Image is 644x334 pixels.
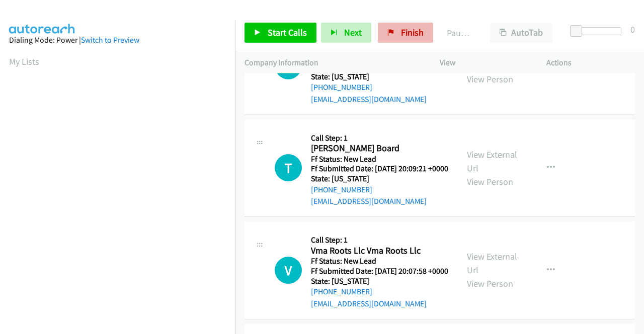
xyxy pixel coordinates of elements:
div: Delay between calls (in seconds) [575,27,621,35]
a: [PHONE_NUMBER] [311,287,372,296]
div: Dialing Mode: Power | [9,34,226,46]
span: Next [344,27,362,38]
a: [PHONE_NUMBER] [311,185,372,194]
a: Start Calls [245,23,316,43]
a: [PHONE_NUMBER] [311,82,372,92]
a: [EMAIL_ADDRESS][DOMAIN_NAME] [311,94,427,104]
p: Actions [546,57,635,69]
button: Next [321,23,371,43]
a: View Person [467,176,513,187]
h5: Ff Status: New Lead [311,154,448,164]
h1: V [275,257,302,284]
div: The call is yet to be attempted [275,257,302,284]
p: View [440,57,528,69]
a: Finish [378,23,433,43]
button: AutoTab [490,23,552,43]
span: Finish [401,27,424,38]
a: View Person [467,73,513,85]
h5: State: [US_STATE] [311,72,448,82]
h5: Call Step: 1 [311,235,448,245]
a: View External Url [467,251,517,276]
h5: State: [US_STATE] [311,276,448,286]
h5: Ff Submitted Date: [DATE] 20:07:58 +0000 [311,266,448,276]
a: [EMAIL_ADDRESS][DOMAIN_NAME] [311,196,427,206]
h5: Ff Submitted Date: [DATE] 20:09:21 +0000 [311,164,448,174]
p: Paused [447,26,472,40]
a: View Person [467,278,513,289]
h2: Vma Roots Llc Vma Roots Llc [311,245,447,257]
p: Company Information [245,57,422,69]
h5: State: [US_STATE] [311,174,448,184]
a: View External Url [467,149,517,174]
a: [EMAIL_ADDRESS][DOMAIN_NAME] [311,299,427,308]
a: Switch to Preview [81,35,139,45]
h2: [PERSON_NAME] Board [311,143,447,154]
div: 0 [630,23,635,36]
h5: Call Step: 1 [311,133,448,143]
h5: Ff Status: New Lead [311,256,448,266]
a: My Lists [9,56,39,67]
div: The call is yet to be attempted [275,154,302,181]
h1: T [275,154,302,181]
span: Start Calls [268,27,307,38]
